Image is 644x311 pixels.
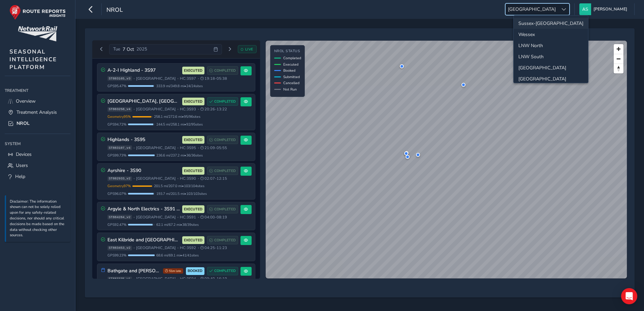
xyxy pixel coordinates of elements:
[266,41,627,278] canvas: Map
[136,215,176,220] span: [GEOGRAPHIC_DATA]
[184,99,202,104] span: EXECUTED
[177,77,179,80] span: •
[5,139,70,149] div: System
[283,56,301,61] span: Completed
[180,176,196,181] span: HC: 3S90
[123,46,134,53] span: 7 Oct
[133,277,135,281] span: •
[107,176,132,181] span: ST882933_v2
[107,68,180,73] h3: A-2-I Highland - 3S97
[177,177,179,180] span: •
[133,146,135,150] span: •
[200,276,227,281] span: 09:40 - 16:19
[156,191,207,196] span: 193.7 mi / 201.5 mi • 103 / 103 sites
[15,173,25,180] span: Help
[10,199,67,239] p: Disclaimer: The information shown can not be solely relied upon for any safety-related decisions,...
[5,107,70,118] a: Treatment Analysis
[180,276,196,281] span: HC: 3S94
[5,96,70,107] a: Overview
[156,122,203,127] span: 244.5 mi / 258.1 mi • 92 / 95 sites
[5,160,70,171] a: Users
[200,245,227,250] span: 04:25 - 11:23
[177,246,179,250] span: •
[136,276,176,281] span: [GEOGRAPHIC_DATA]
[184,68,202,73] span: EXECUTED
[133,77,135,80] span: •
[614,44,623,54] button: Zoom in
[184,137,202,143] span: EXECUTED
[184,207,202,212] span: EXECUTED
[180,76,196,81] span: HC: 3S97
[107,237,180,243] h3: East Kilbride and [GEOGRAPHIC_DATA]
[184,238,202,243] span: EXECUTED
[5,118,70,129] a: NROL
[107,168,180,174] h3: Ayrshire - 3S90
[579,3,630,15] button: [PERSON_NAME]
[224,45,235,54] button: Next day
[514,40,588,51] li: LNW North
[107,253,127,258] span: GPS 99.23 %
[16,162,28,169] span: Users
[177,107,179,111] span: •
[214,207,236,212] span: COMPLETED
[107,268,161,274] h3: Bathgate and [PERSON_NAME]
[16,151,32,158] span: Devices
[136,107,176,112] span: [GEOGRAPHIC_DATA]
[198,107,199,111] span: •
[198,277,199,281] span: •
[214,137,236,143] span: COMPLETED
[154,183,204,188] span: 201.5 mi / 207.0 mi • 103 / 104 sites
[107,246,132,250] span: ST883453_v2
[5,171,70,182] a: Help
[514,29,588,40] li: Wessex
[5,85,70,96] div: Treatment
[133,246,135,250] span: •
[274,49,301,54] h4: NROL Status
[621,288,637,304] div: Open Intercom Messenger
[16,98,36,104] span: Overview
[514,62,588,73] li: North and East
[107,107,132,112] span: ST883258_v4
[200,176,227,181] span: 02:07 - 12:15
[593,3,627,15] span: [PERSON_NAME]
[198,177,199,180] span: •
[17,109,57,115] span: Treatment Analysis
[180,145,196,150] span: HC: 3S95
[136,46,147,52] span: 2025
[107,145,132,150] span: ST883107_v4
[214,268,236,274] span: COMPLETED
[154,114,200,119] span: 258.1 mi / 272.6 mi • 95 / 96 sites
[198,246,199,250] span: •
[133,215,135,219] span: •
[200,107,227,112] span: 20:26 - 13:22
[198,215,199,219] span: •
[156,222,199,227] span: 62.1 mi / 67.2 mi • 38 / 39 sites
[214,99,236,104] span: COMPLETED
[156,83,203,89] span: 333.9 mi / 349.8 mi • 24 / 24 sites
[214,68,236,73] span: COMPLETED
[113,46,120,52] span: Tue
[18,26,57,41] img: customer logo
[133,107,135,111] span: •
[136,245,176,250] span: [GEOGRAPHIC_DATA]
[245,47,253,52] span: LIVE
[177,215,179,219] span: •
[283,87,297,92] span: Not Run
[107,206,180,212] h3: Argyle & North Electrics - 3S91 AM
[107,191,127,196] span: GPS 96.07 %
[180,245,196,250] span: HC: 3S92
[5,149,70,160] a: Devices
[188,268,202,274] span: BOOKED
[107,122,127,127] span: GPS 94.72 %
[107,114,131,119] span: Geometry 95 %
[283,62,298,67] span: Executed
[214,168,236,174] span: COMPLETED
[9,5,66,20] img: rr logo
[283,74,300,79] span: Submitted
[614,64,623,73] button: Reset bearing to north
[107,83,127,89] span: GPS 95.47 %
[9,48,57,71] span: SEASONAL INTELLIGENCE PLATFORM
[107,215,132,219] span: ST884284_v2
[156,253,199,258] span: 68.6 mi / 69.1 mi • 41 / 41 sites
[579,3,591,15] img: diamond-layout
